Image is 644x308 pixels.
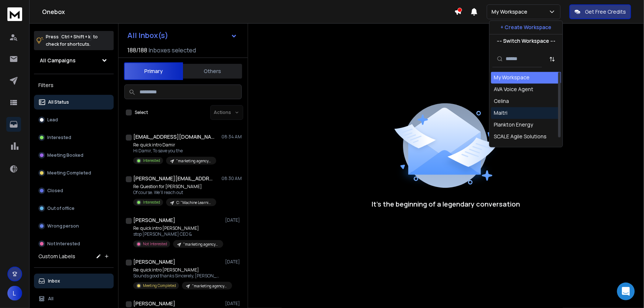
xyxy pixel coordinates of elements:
p: Meeting Booked [47,152,83,158]
span: Ctrl + Shift + k [60,32,92,41]
p: Not Interested [143,241,167,247]
h1: [PERSON_NAME] [133,300,175,307]
p: 08:34 AM [221,134,242,140]
p: "marketing agency" | 11-500 | US ONLY | CXO/Owner/Partner [192,283,228,289]
p: Out of office [47,205,75,211]
p: Re: quick intro [PERSON_NAME] [133,267,222,273]
h1: All Campaigns [40,57,76,64]
button: + Create Workspace [489,21,562,34]
p: All Status [48,99,69,105]
p: --- Switch Workspace --- [497,37,555,45]
p: Meeting Completed [47,170,91,176]
p: + Create Workspace [500,24,551,31]
h1: [PERSON_NAME] [133,258,175,266]
p: [DATE] [225,259,242,265]
h1: [EMAIL_ADDRESS][DOMAIN_NAME] [133,133,214,141]
p: Interested [47,135,71,141]
h1: [PERSON_NAME] [133,217,175,224]
button: All Inbox(s) [121,28,243,43]
div: Plankton Energy [494,121,533,128]
p: 08:30 AM [221,176,242,181]
button: Out of office [34,201,114,216]
div: Skyline [494,145,510,152]
div: Open Intercom Messenger [617,283,635,300]
button: Not Interested [34,236,114,251]
p: It’s the beginning of a legendary conversation [372,199,520,209]
p: Lead [47,117,58,123]
p: "marketing agency" | 11-500 | US ONLY | CXO/Owner/Partner [183,242,219,247]
p: Of course. We'll reach out [133,190,216,195]
p: All [48,296,54,302]
h3: Inboxes selected [149,46,196,55]
p: Interested [143,200,160,205]
img: logo [7,7,22,21]
div: SCALE Agile Solutions [494,133,547,140]
button: Meeting Completed [34,166,114,180]
button: Meeting Booked [34,148,114,163]
button: All [34,291,114,306]
h1: [PERSON_NAME][EMAIL_ADDRESS][DOMAIN_NAME] [133,175,214,182]
p: "marketing agency" | 11-500 | US ONLY | CXO/Owner/Partner [176,158,212,164]
button: Wrong person [34,219,114,233]
button: L [7,286,22,301]
p: Re: Question for [PERSON_NAME] [133,184,216,190]
p: stop [PERSON_NAME] CEO & [133,231,222,237]
p: Closed [47,188,63,194]
p: [DATE] [225,301,242,307]
button: Sort by Sort A-Z [545,52,559,66]
button: Get Free Credits [569,4,631,19]
p: Hi Damir, To save you the [133,148,216,154]
h1: All Inbox(s) [127,32,168,39]
span: 188 / 188 [127,46,147,55]
button: All Status [34,95,114,110]
button: Closed [34,183,114,198]
p: Wrong person [47,223,79,229]
button: Lead [34,113,114,127]
button: All Campaigns [34,53,114,68]
p: Sounds good thanks Sincerely, [PERSON_NAME] [133,273,222,279]
h1: Onebox [42,7,454,16]
button: Primary [124,62,183,80]
p: Re: quick intro [PERSON_NAME] [133,225,222,231]
button: Inbox [34,274,114,288]
p: My Workspace [492,8,530,15]
h3: Filters [34,80,114,90]
div: Celina [494,97,509,105]
p: Interested [143,158,160,163]
div: Maitri [494,109,507,117]
div: AVA Voice Agent [494,86,533,93]
p: Inbox [48,278,60,284]
p: [DATE] [225,217,242,223]
p: Meeting Completed [143,283,176,288]
div: My Workspace [494,74,530,81]
p: Get Free Credits [585,8,626,15]
p: Re: quick intro Damir [133,142,216,148]
button: Others [183,63,242,79]
p: Not Interested [47,241,80,247]
p: Press to check for shortcuts. [46,33,98,48]
button: Interested [34,130,114,145]
label: Select [135,110,148,115]
h3: Custom Labels [38,253,75,260]
p: C: "Machine Learning" , "AI" | US/CA | CEO/FOUNDER/OWNER | 50-500 [176,200,212,205]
